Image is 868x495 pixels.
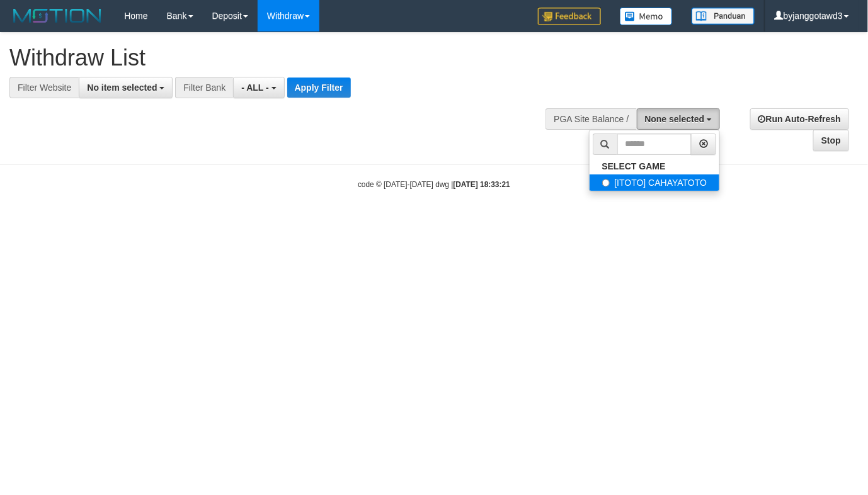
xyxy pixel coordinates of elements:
[813,130,849,151] a: Stop
[454,180,510,189] strong: [DATE] 18:33:21
[9,77,79,98] div: Filter Website
[9,6,105,25] img: MOTION_logo.png
[358,180,510,189] small: code © [DATE]-[DATE] dwg |
[637,108,721,130] button: None selected
[79,77,173,98] button: No item selected
[538,8,601,25] img: Feedback.jpg
[750,108,849,130] a: Run Auto-Refresh
[590,174,720,191] label: [ITOTO] CAHAYATOTO
[602,161,666,171] b: SELECT GAME
[545,108,636,130] div: PGA Site Balance /
[241,82,269,93] span: - ALL -
[590,158,720,174] a: SELECT GAME
[233,77,284,98] button: - ALL -
[645,114,705,124] span: None selected
[87,82,157,93] span: No item selected
[602,179,610,187] input: [ITOTO] CAHAYATOTO
[692,8,755,25] img: panduan.png
[175,77,233,98] div: Filter Bank
[9,45,566,71] h1: Withdraw List
[620,8,673,25] img: Button%20Memo.svg
[287,77,351,98] button: Apply Filter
